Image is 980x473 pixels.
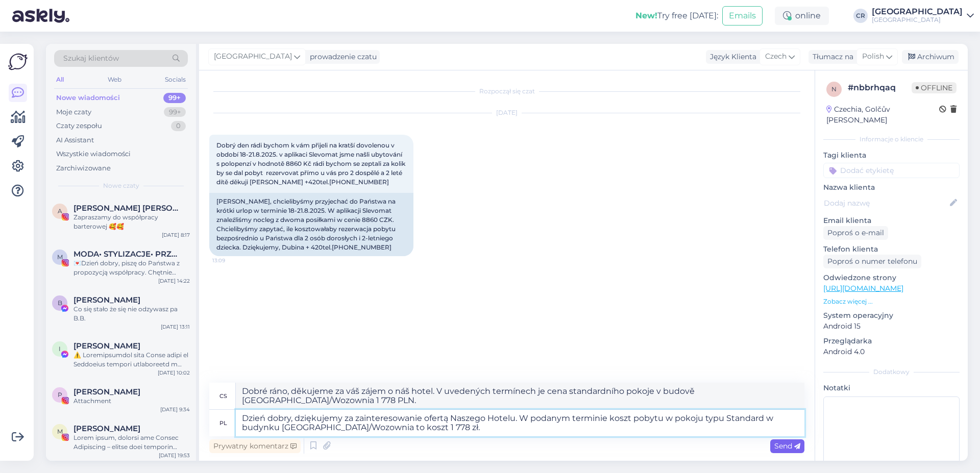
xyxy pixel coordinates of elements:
[56,93,120,103] div: Nowe wiadomości
[171,121,186,131] div: 0
[56,149,131,159] div: Wszystkie wiadomości
[73,213,190,231] div: Zapraszamy do współpracy barterowej 🥰🥰
[823,272,960,283] p: Odwiedzone strony
[306,52,377,62] div: prowadzenie czatu
[103,181,139,190] span: Nowe czaty
[219,414,227,432] div: pl
[872,8,974,24] a: [GEOGRAPHIC_DATA][GEOGRAPHIC_DATA]
[73,387,140,396] span: Paweł Pokarowski
[73,305,190,323] div: Co się stało że się nie odzywasz pa B.B.
[862,51,884,62] span: Polish
[58,391,62,399] span: P
[848,82,912,94] div: # nbbrhqaq
[823,346,960,357] p: Android 4.0
[912,82,957,93] span: Offline
[162,231,190,239] div: [DATE] 8:17
[706,52,756,62] div: Język Klienta
[872,16,963,24] div: [GEOGRAPHIC_DATA]
[56,121,102,131] div: Czaty zespołu
[164,107,186,117] div: 99+
[63,53,119,64] span: Szukaj klientów
[73,259,190,277] div: 💌Dzień dobry, piszę do Państwa z propozycją współpracy. Chętnie odwiedziłabym Państwa hotel z rod...
[8,52,28,71] img: Askly Logo
[73,351,190,369] div: ⚠️ Loremipsumdol sita Conse adipi el Seddoeius tempori utlaboreetd m aliqua enimadmini veniamqún...
[73,204,180,213] span: Anna Żukowska Ewa Adamczewska BLIŹNIACZKI • Bóg • rodzina • dom
[872,8,963,16] div: [GEOGRAPHIC_DATA]
[158,277,190,285] div: [DATE] 14:22
[161,323,190,331] div: [DATE] 13:11
[163,73,188,86] div: Socials
[774,441,800,451] span: Send
[765,51,787,62] span: Czech
[823,284,903,293] a: [URL][DOMAIN_NAME]
[823,135,960,144] div: Informacje o kliencie
[824,197,948,209] input: Dodaj nazwę
[73,341,140,351] span: Igor Jafar
[56,163,111,173] div: Zarchiwizowane
[823,367,960,377] div: Dodatkowy
[823,336,960,346] p: Przeglądarka
[56,135,94,145] div: AI Assistant
[236,383,804,409] textarea: Dobré ráno, děkujeme za váš zájem o náš hotel. V uvedených termínech je cena standardního pokoje ...
[236,410,804,436] textarea: Dzień dobry, dziękujemy za zainteresowanie ofertą Naszego Hotelu. W podanym terminie koszt pobytu...
[823,255,921,268] div: Poproś o numer telefonu
[212,257,251,264] span: 13:09
[823,226,888,240] div: Poproś o e-mail
[823,383,960,393] p: Notatki
[209,439,301,453] div: Prywatny komentarz
[216,141,407,186] span: Dobrý den rádi bychom k vám přijeli na kratší dovolenou v období 18-21.8.2025. v aplikaci Slevoma...
[209,87,804,96] div: Rozpoczął się czat
[54,73,66,86] div: All
[73,250,180,259] span: MODA• STYLIZACJE• PRZEGLĄDY KOLEKCJI
[58,207,62,215] span: A
[823,310,960,321] p: System operacyjny
[775,7,829,25] div: online
[823,163,960,178] input: Dodać etykietę
[826,104,939,126] div: Czechia, Golčův [PERSON_NAME]
[853,9,868,23] div: CR
[158,369,190,377] div: [DATE] 10:02
[823,150,960,161] p: Tagi klienta
[209,193,413,256] div: [PERSON_NAME], chcielibyśmy przyjechać do Państwa na krótki urlop w terminie 18-21.8.2025. W apli...
[722,6,763,26] button: Emails
[56,107,91,117] div: Moje czaty
[59,345,61,353] span: I
[73,424,140,433] span: Monika Kowalewska
[209,108,804,117] div: [DATE]
[831,85,837,93] span: n
[823,244,960,255] p: Telefon klienta
[823,215,960,226] p: Email klienta
[106,73,124,86] div: Web
[159,452,190,459] div: [DATE] 19:53
[73,295,140,305] span: Bożena Bolewicz
[823,321,960,332] p: Android 15
[163,93,186,103] div: 99+
[214,51,292,62] span: [GEOGRAPHIC_DATA]
[57,428,63,435] span: M
[823,297,960,306] p: Zobacz więcej ...
[73,433,190,452] div: Lorem ipsum, dolorsi ame Consec Adipiscing – elitse doei temporin utlaboreetd magn aliquaenim a m...
[902,50,959,64] div: Archiwum
[73,396,190,406] div: Attachment
[635,11,657,20] b: New!
[58,299,62,307] span: B
[635,10,718,22] div: Try free [DATE]:
[57,253,63,261] span: M
[160,406,190,413] div: [DATE] 9:34
[219,387,227,405] div: cs
[823,182,960,193] p: Nazwa klienta
[808,52,853,62] div: Tłumacz na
